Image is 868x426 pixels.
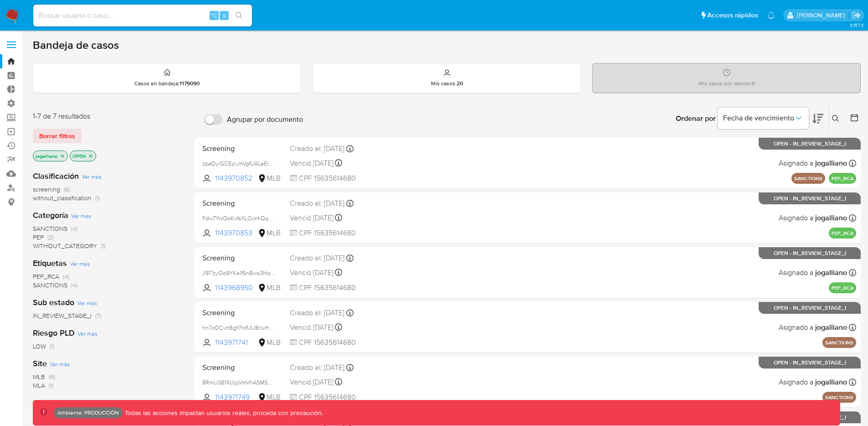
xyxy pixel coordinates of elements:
p: Todas las acciones impactan usuarios reales, proceda con precaución. [123,409,323,417]
button: search-icon [230,9,248,22]
a: Notificaciones [767,11,775,19]
p: joaquin.galliano@mercadolibre.com [797,11,848,20]
span: Accesos rápidos [707,10,758,20]
span: ⌥ [211,11,217,20]
a: Salir [852,10,861,20]
p: Ambiente: PRODUCCIÓN [57,411,119,415]
span: s [223,11,226,20]
input: Buscar usuario o caso... [33,10,252,21]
